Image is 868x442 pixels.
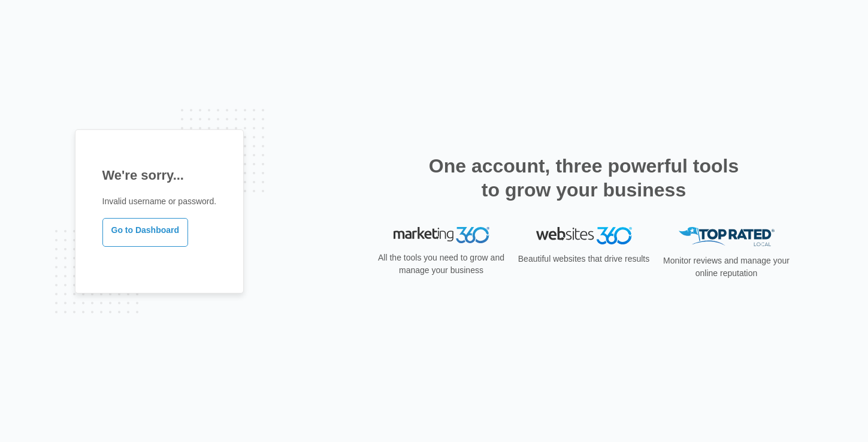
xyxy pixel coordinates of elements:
h2: One account, three powerful tools to grow your business [425,154,743,202]
img: Websites 360 [536,227,632,244]
h1: We're sorry... [102,165,217,185]
p: Beautiful websites that drive results [517,253,651,265]
p: Monitor reviews and manage your online reputation [660,255,794,280]
p: Invalid username or password. [102,195,217,208]
p: All the tools you need to grow and manage your business [374,252,509,277]
img: Marketing 360 [394,227,489,244]
img: Top Rated Local [679,227,775,247]
a: Go to Dashboard [102,218,189,247]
